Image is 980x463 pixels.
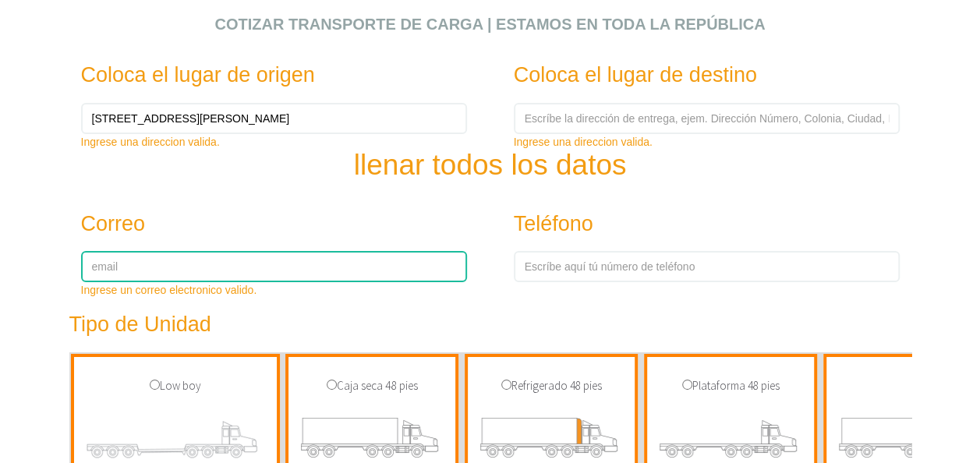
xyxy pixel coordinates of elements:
h2: Cotizar transporte de carga | Estamos en toda la República [69,16,911,33]
h3: Teléfono [514,213,865,236]
h3: Correo [81,213,433,236]
h3: Coloca el lugar de destino [514,64,865,87]
iframe: Drift Widget Chat Window [659,223,971,394]
input: email [81,251,467,282]
input: Escríbe la dirección de entrega, ejem. Dirección Número, Colonia, Ciudad, Estado, Código Postal. [514,103,900,134]
h3: Coloca el lugar de origen [81,64,433,87]
div: Ingrese una direccion valida. [514,134,900,150]
div: Ingrese una direccion valida. [81,134,467,150]
iframe: Drift Widget Chat Controller [902,385,961,444]
p: Low boy [82,376,269,395]
input: Escríbe aquí tú número de teléfono [514,251,900,282]
input: Escríbe la dirección de salida, ejem. Dirección Número, Colonia, Ciudad, Estado, Código Postal. [81,103,467,134]
div: Ingrese un correo electronico valido. [81,282,467,298]
p: Refrigerado 48 pies [476,376,627,395]
h3: Tipo de Unidad [69,313,840,337]
p: Plataforma 48 pies [655,376,806,395]
p: Caja seca 48 pies [296,376,448,395]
